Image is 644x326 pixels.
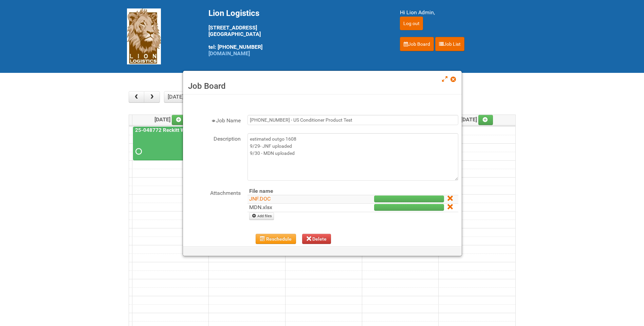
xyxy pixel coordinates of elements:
span: Lion Logistics [208,8,259,18]
textarea: estimated outgo 1608 9/29- JNF uploaded 9/30 - MDN uploaded [247,133,458,181]
span: [DATE] [461,116,493,123]
a: JNF.DOC [249,196,271,202]
label: Description [186,133,241,143]
a: Lion Logistics [127,33,161,39]
button: Reschedule [256,234,296,244]
span: Requested [135,149,140,154]
span: [DATE] [154,116,187,123]
a: MDN.xlsx [249,204,272,210]
a: 25-048772 Reckitt Wipes Stage 4 [133,127,207,161]
a: Add files [249,212,274,220]
img: Lion Logistics [127,8,161,64]
a: Job Board [400,37,434,51]
div: Hi Lion Admin, [400,8,517,17]
a: Job List [435,37,464,51]
button: Delete [302,234,331,244]
a: Add an event [478,115,493,125]
a: Add an event [172,115,187,125]
div: [STREET_ADDRESS] [GEOGRAPHIC_DATA] tel: [PHONE_NUMBER] [208,8,383,57]
h3: Job Board [188,81,457,91]
input: Log out [400,17,423,30]
label: Attachments [186,187,241,197]
a: 25-048772 Reckitt Wipes Stage 4 [134,127,215,133]
a: [DOMAIN_NAME] [208,50,250,57]
label: Job Name [186,115,241,125]
th: File name [247,187,346,195]
button: [DATE] [164,91,187,103]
